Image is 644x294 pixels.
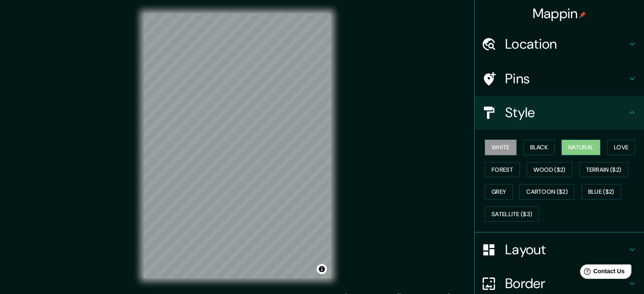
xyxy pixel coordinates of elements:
div: Layout [475,233,644,267]
h4: Mappin [533,5,586,22]
canvas: Map [144,14,331,278]
button: Terrain ($2) [579,162,628,178]
button: Blue ($2) [581,184,621,200]
div: Style [475,96,644,129]
h4: Pins [505,70,627,87]
button: Wood ($2) [527,162,572,178]
button: Forest [485,162,520,178]
div: Location [475,27,644,61]
button: Satellite ($3) [485,206,539,222]
h4: Border [505,275,627,292]
button: Love [607,140,635,155]
iframe: Help widget launcher [569,261,635,285]
h4: Location [505,36,627,52]
button: Toggle attribution [317,264,327,274]
button: Cartoon ($2) [520,184,575,200]
button: Grey [485,184,513,200]
h4: Layout [505,241,627,258]
button: Natural [561,140,600,155]
button: White [485,140,517,155]
h4: Style [505,104,627,121]
button: Black [523,140,555,155]
div: Pins [475,62,644,96]
img: pin-icon.png [579,11,586,18]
